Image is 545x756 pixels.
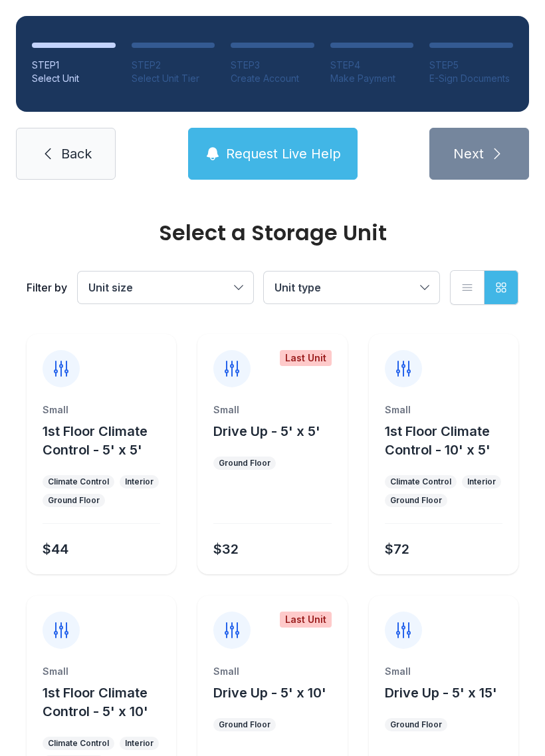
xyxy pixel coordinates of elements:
button: Unit size [78,272,253,303]
span: 1st Floor Climate Control - 10' x 5' [385,423,490,458]
div: Select Unit Tier [132,72,215,85]
button: Drive Up - 5' x 10' [213,683,326,702]
div: Last Unit [280,350,332,366]
div: Ground Floor [390,495,442,506]
span: Next [453,144,484,163]
div: STEP 3 [231,59,314,72]
div: Interior [125,476,154,487]
div: Ground Floor [219,458,271,469]
button: Unit type [264,272,439,303]
div: Interior [125,738,154,749]
div: Filter by [27,280,67,295]
button: 1st Floor Climate Control - 10' x 5' [385,422,513,459]
span: Request Live Help [226,144,341,163]
span: Drive Up - 5' x 5' [213,423,320,439]
div: Small [385,665,502,678]
span: 1st Floor Climate Control - 5' x 10' [43,685,148,719]
div: Small [213,665,331,678]
div: Interior [467,476,496,487]
span: Drive Up - 5' x 15' [385,685,497,701]
div: Create Account [231,72,314,85]
div: Select a Storage Unit [27,222,518,244]
button: 1st Floor Climate Control - 5' x 5' [43,422,171,459]
div: Climate Control [390,476,451,487]
div: STEP 4 [330,59,414,72]
div: Make Payment [330,72,414,85]
span: Back [61,144,92,163]
div: $72 [385,540,409,558]
div: Select Unit [32,72,116,85]
div: Ground Floor [48,495,100,506]
div: Last Unit [280,612,332,628]
span: 1st Floor Climate Control - 5' x 5' [43,423,148,458]
div: Climate Control [48,738,109,749]
div: Small [213,403,331,417]
div: $44 [43,540,68,558]
div: STEP 5 [429,59,513,72]
div: Ground Floor [219,719,271,730]
div: Small [385,403,502,417]
button: Drive Up - 5' x 5' [213,422,320,441]
span: Drive Up - 5' x 10' [213,685,326,701]
span: Unit size [88,281,133,294]
div: $32 [213,540,239,558]
div: E-Sign Documents [429,72,513,85]
div: Small [43,403,160,417]
div: STEP 2 [132,59,215,72]
button: Drive Up - 5' x 15' [385,683,497,702]
div: Climate Control [48,476,109,487]
div: STEP 1 [32,59,116,72]
button: 1st Floor Climate Control - 5' x 10' [43,683,171,721]
span: Unit type [274,281,321,294]
div: Ground Floor [390,719,442,730]
div: Small [43,665,160,678]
